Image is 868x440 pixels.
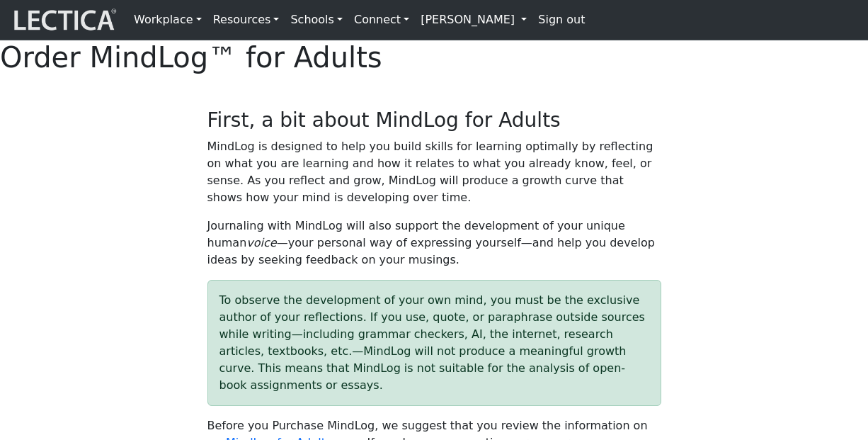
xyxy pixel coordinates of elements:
img: lecticalive [11,6,117,33]
a: Connect [348,6,415,34]
a: Workplace [128,6,207,34]
a: Resources [207,6,285,34]
div: To observe the development of your own mind, you must be the exclusive author of your reflections... [207,280,661,406]
a: Schools [285,6,348,34]
p: Journaling with MindLog will also support the development of your unique human —your personal way... [207,218,661,269]
a: [PERSON_NAME] [415,6,532,34]
a: Sign out [532,6,590,34]
p: MindLog is designed to help you build skills for learning optimally by reflecting on what you are... [207,138,661,206]
em: voice [246,236,276,249]
h3: First, a bit about MindLog for Adults [207,108,661,132]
